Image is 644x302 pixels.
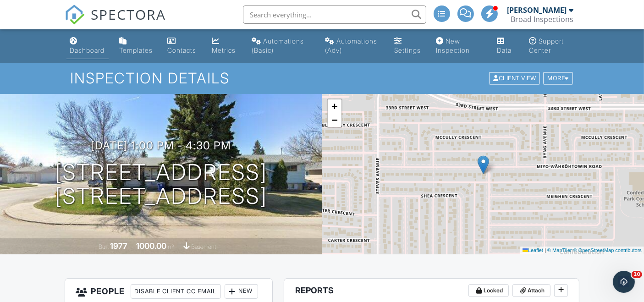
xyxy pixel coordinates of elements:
img: The Best Home Inspection Software - Spectora [65,5,85,25]
span: SPECTORA [91,5,166,24]
h1: [STREET_ADDRESS] [STREET_ADDRESS] [55,160,267,209]
div: Disable Client CC Email [131,284,221,299]
div: 1977 [110,241,127,251]
div: Data [497,46,512,54]
span: Built [99,243,109,250]
a: © OpenStreetMap contributors [573,247,642,253]
a: New Inspection [432,33,485,59]
span: − [331,114,337,126]
div: More [543,72,573,85]
div: Broad Inspections [511,15,574,24]
a: Client View [488,74,542,81]
div: Automations (Basic) [252,37,304,54]
a: Settings [391,33,425,59]
div: Contacts [168,46,197,54]
span: | [545,247,546,253]
div: 1000.00 [136,241,166,251]
div: New [225,284,258,299]
a: © MapTiler [547,247,572,253]
span: 10 [632,271,642,278]
input: Search everything... [243,5,426,24]
a: Templates [116,33,157,59]
a: Automations (Advanced) [321,33,383,59]
div: Support Center [529,37,564,54]
a: Metrics [208,33,240,59]
a: Contacts [164,33,201,59]
a: Dashboard [66,33,109,59]
a: Leaflet [523,247,543,253]
a: SPECTORA [65,12,166,32]
span: m² [168,243,175,250]
h3: [DATE] 1:00 pm - 4:30 pm [91,139,231,152]
div: [PERSON_NAME] [507,5,567,15]
div: Client View [489,72,540,85]
h1: Inspection Details [70,70,573,86]
div: Templates [120,46,153,54]
div: Dashboard [70,46,105,54]
a: Zoom in [328,99,341,113]
a: Automations (Basic) [248,33,314,59]
span: basement [191,243,216,250]
div: Automations (Adv) [325,37,377,54]
a: Data [493,33,518,59]
div: New Inspection [436,37,470,54]
img: Marker [478,155,489,174]
div: Metrics [212,46,236,54]
a: Support Center [525,33,578,59]
span: + [331,100,337,112]
div: Settings [394,46,421,54]
iframe: Intercom live chat [613,271,635,293]
a: Zoom out [328,113,341,127]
